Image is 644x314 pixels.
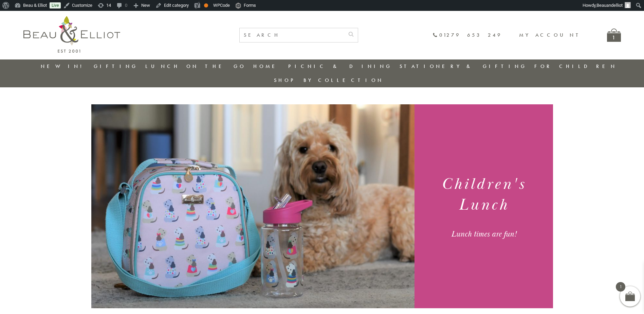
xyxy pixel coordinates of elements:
h1: Children's Lunch [423,174,545,215]
a: Lunch On The Go [145,63,246,70]
img: Children's Lunch Puppy Love insulated children's lunch bag from Beau & Elliot [91,104,415,308]
a: Live [50,2,61,8]
a: For Children [534,63,617,70]
a: New in! [41,63,86,70]
a: Shop by collection [274,77,384,84]
input: SEARCH [240,28,344,42]
a: Home [253,63,280,70]
a: Picnic & Dining [288,63,392,70]
a: 1 [607,29,621,42]
a: 01279 653 249 [433,32,502,38]
a: My account [519,32,583,38]
span: Beauandelliot [596,3,623,8]
a: Stationery & Gifting [400,63,527,70]
div: Lunch times are fun! [423,229,545,239]
img: logo [23,16,120,53]
div: OK [204,3,208,7]
a: Gifting [94,63,138,70]
span: 1 [616,282,625,292]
